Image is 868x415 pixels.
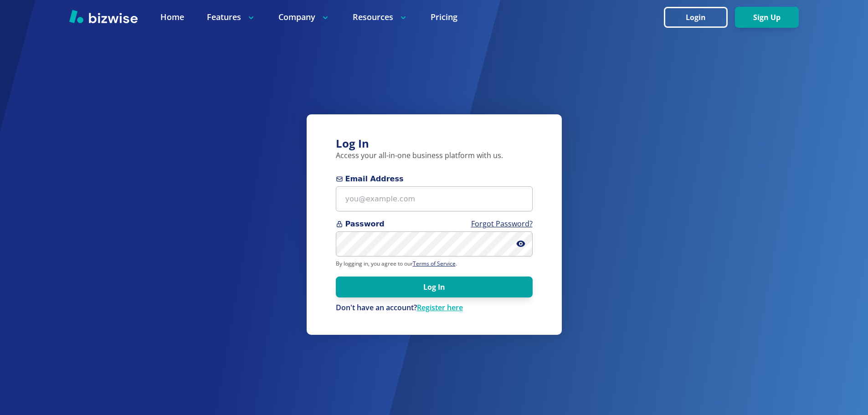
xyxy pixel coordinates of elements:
[664,7,728,28] button: Login
[336,136,533,151] h3: Log In
[353,11,408,23] p: Resources
[336,186,533,211] input: you@example.com
[336,303,533,313] p: Don't have an account?
[417,302,463,313] a: Register here
[336,277,533,297] button: Log In
[160,11,184,23] a: Home
[735,7,799,28] button: Sign Up
[278,11,330,23] p: Company
[413,260,456,267] a: Terms of Service
[336,219,533,230] span: Password
[431,11,457,23] a: Pricing
[336,151,533,161] p: Access your all-in-one business platform with us.
[207,11,256,23] p: Features
[735,13,799,22] a: Sign Up
[664,13,735,22] a: Login
[471,219,533,229] a: Forgot Password?
[69,10,138,23] img: Bizwise Logo
[336,303,533,313] div: Don't have an account?Register here
[336,260,533,267] p: By logging in, you agree to our .
[336,174,533,184] span: Email Address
